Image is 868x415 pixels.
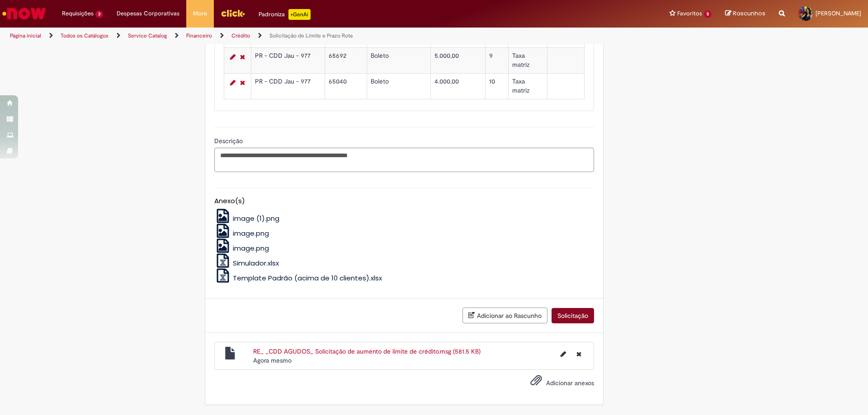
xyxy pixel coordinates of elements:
span: image.png [233,243,269,253]
a: Template Padrão (acima de 10 clientes).xlsx [214,273,382,283]
a: Remover linha 4 [238,77,247,88]
td: 5.000,00 [430,47,485,73]
td: 65040 [325,73,367,99]
button: Adicionar anexos [528,372,544,393]
a: Todos os Catálogos [61,32,108,39]
div: Padroniza [259,9,311,20]
ul: Trilhas de página [7,28,572,44]
a: Remover linha 3 [238,51,247,62]
a: image (1).png [214,214,280,223]
a: Editar Linha 3 [228,51,238,62]
a: image.png [214,243,269,253]
td: 9 [485,47,508,73]
span: 5 [704,10,712,18]
span: Adicionar anexos [546,379,594,387]
button: Solicitação [552,308,594,323]
td: 65692 [325,47,367,73]
img: click_logo_yellow_360x200.png [221,6,245,20]
a: Rascunhos [725,9,765,18]
td: Boleto [367,47,430,73]
a: image.png [214,228,269,238]
img: ServiceNow [1,5,47,23]
td: 4.000,00 [430,73,485,99]
a: Simulador.xlsx [214,258,279,268]
span: Requisições [62,9,94,18]
span: Despesas Corporativas [117,9,179,18]
span: More [193,9,207,18]
span: image.png [233,228,269,238]
button: Editar nome de arquivo RE_ _CDD AGUDOS_ Solicitação de aumento de limite de crédito.msg [555,347,571,361]
a: Service Catalog [128,32,167,39]
button: Excluir RE_ _CDD AGUDOS_ Solicitação de aumento de limite de crédito.msg [571,347,587,361]
a: Solicitação de Limite e Prazo Rota [269,32,353,39]
span: Descrição [214,137,245,145]
td: 10 [485,73,508,99]
td: Taxa matriz [508,47,547,73]
p: +GenAi [288,9,311,20]
a: Editar Linha 4 [228,77,238,88]
span: Favoritos [677,9,702,18]
td: Taxa matriz [508,73,547,99]
td: PR - CDD Jau - 977 [251,47,325,73]
td: Boleto [367,73,430,99]
span: image (1).png [233,214,279,223]
time: 30/09/2025 11:52:00 [253,356,292,364]
span: [PERSON_NAME] [816,9,861,17]
td: PR - CDD Jau - 977 [251,73,325,99]
a: RE_ _CDD AGUDOS_ Solicitação de aumento de limite de crédito.msg (581.5 KB) [253,347,481,355]
button: Adicionar ao Rascunho [462,308,547,323]
span: Rascunhos [733,9,765,18]
span: 3 [95,10,103,18]
h5: Anexo(s) [214,197,594,205]
span: Simulador.xlsx [233,258,279,268]
span: Agora mesmo [253,356,292,364]
textarea: Descrição [214,148,594,172]
span: Template Padrão (acima de 10 clientes).xlsx [233,273,382,283]
a: Página inicial [10,32,41,39]
a: Crédito [231,32,250,39]
a: Financeiro [186,32,212,39]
